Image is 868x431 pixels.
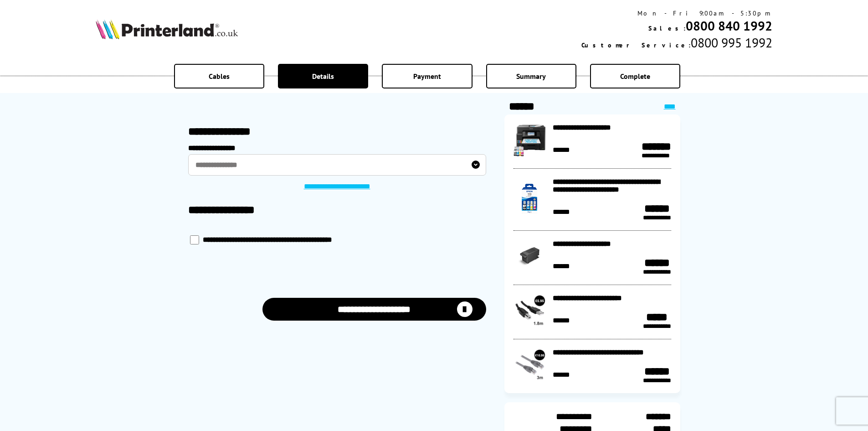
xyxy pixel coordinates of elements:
span: Summary [516,72,546,81]
div: Mon - Fri 9:00am - 5:30pm [581,9,772,17]
span: Cables [209,72,230,81]
span: Details [312,72,334,81]
img: Printerland Logo [96,19,238,39]
span: Payment [413,72,441,81]
span: Sales: [648,24,686,32]
span: Customer Service: [581,41,691,49]
span: Complete [620,72,650,81]
a: 0800 840 1992 [686,17,772,34]
span: 0800 995 1992 [691,34,772,51]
